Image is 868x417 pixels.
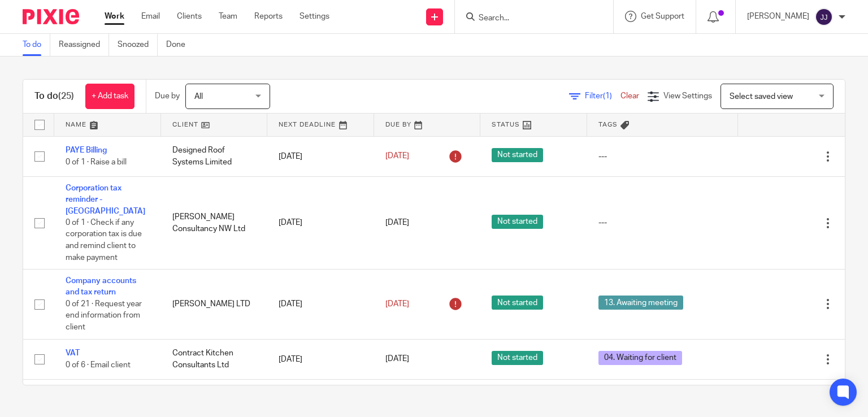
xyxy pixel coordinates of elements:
img: Pixie [23,9,79,24]
span: [DATE] [385,219,409,227]
span: 0 of 21 · Request year end information from client [66,300,142,331]
a: Reports [254,11,283,22]
a: Team [219,11,237,22]
input: Search [478,14,579,24]
a: Work [105,11,124,22]
h1: To do [34,90,74,102]
span: Select saved view [730,93,793,101]
td: [DATE] [267,339,374,379]
span: Not started [492,148,543,162]
a: Clients [177,11,202,22]
a: Settings [300,11,329,22]
span: (1) [603,92,612,100]
span: (25) [58,92,74,101]
span: View Settings [663,92,712,100]
a: Clear [620,92,639,100]
a: PAYE Billing [66,146,107,154]
td: Contract Kitchen Consultants Ltd [161,339,268,379]
span: All [194,93,203,101]
a: Reassigned [59,34,109,56]
span: 0 of 1 · Raise a bill [66,158,127,166]
span: Get Support [641,12,684,20]
span: Not started [492,296,543,310]
td: [PERSON_NAME] Consultancy NW Ltd [161,176,268,269]
td: [DATE] [267,270,374,339]
div: --- [598,151,727,162]
td: Designed Roof Systems Limited [161,136,268,176]
a: + Add task [85,84,134,109]
p: Due by [155,90,180,102]
span: [DATE] [385,300,409,308]
span: Tags [598,121,618,128]
a: Email [141,11,160,22]
span: Filter [585,92,620,100]
img: svg%3E [815,8,833,26]
a: Company accounts and tax return [66,277,136,296]
span: 0 of 1 · Check if any corporation tax is due and remind client to make payment [66,219,142,262]
a: VAT [66,349,80,357]
span: [DATE] [385,355,409,363]
td: [PERSON_NAME] LTD [161,270,268,339]
span: Not started [492,215,543,229]
a: Done [166,34,194,56]
p: [PERSON_NAME] [747,11,809,22]
span: 13. Awaiting meeting [598,296,683,310]
td: [DATE] [267,176,374,269]
a: To do [23,34,50,56]
span: 04. Waiting for client [598,351,682,365]
a: Snoozed [118,34,158,56]
div: --- [598,217,727,228]
span: [DATE] [385,153,409,160]
span: Not started [492,351,543,365]
a: Corporation tax reminder - [GEOGRAPHIC_DATA] [66,184,145,215]
span: 0 of 6 · Email client [66,361,131,369]
td: [DATE] [267,136,374,176]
